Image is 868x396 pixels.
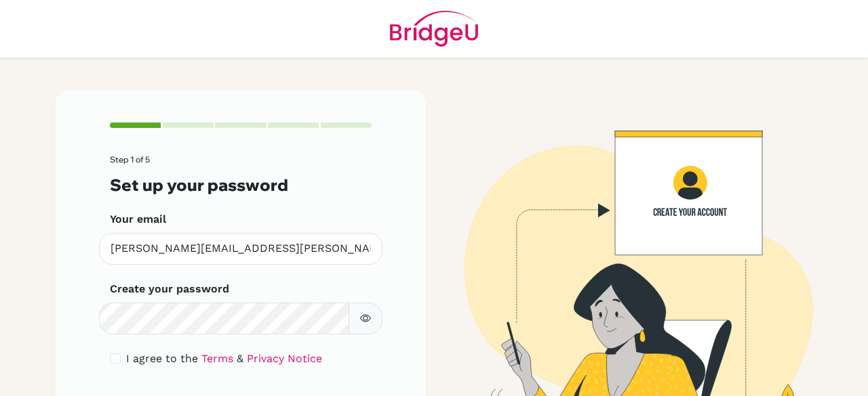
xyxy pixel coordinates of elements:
input: Insert your email* [99,233,382,265]
h3: Set up your password [110,175,372,195]
label: Create your password [110,281,229,297]
span: I agree to the [126,352,198,365]
a: Privacy Notice [247,352,322,365]
span: & [237,352,243,365]
label: Your email [110,211,166,227]
a: Terms [201,352,233,365]
span: Step 1 of 5 [110,154,150,164]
